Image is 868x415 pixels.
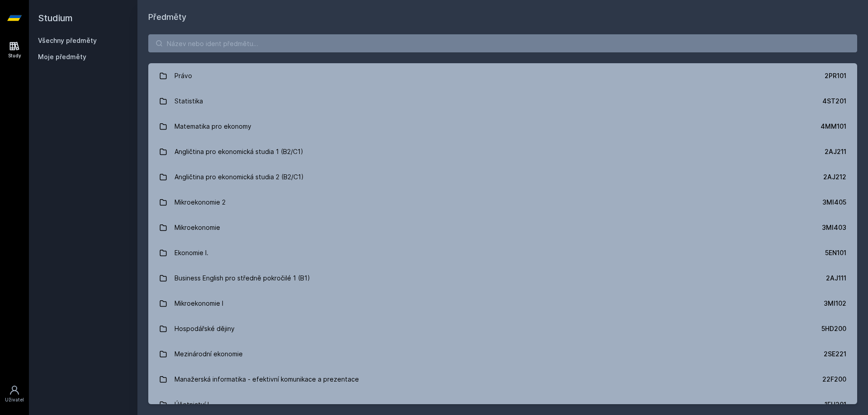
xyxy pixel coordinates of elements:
[822,97,846,106] div: 4ST201
[148,316,857,341] a: Hospodářské dějiny 5HD200
[823,173,846,182] div: 2AJ212
[822,198,846,207] div: 3MI405
[148,89,857,114] a: Statistika 4ST201
[175,269,310,287] div: Business English pro středně pokročilé 1 (B1)
[826,274,846,283] div: 2AJ111
[148,215,857,240] a: Mikroekonomie 3MI403
[5,396,24,403] div: Uživatel
[148,266,857,291] a: Business English pro středně pokročilé 1 (B1) 2AJ111
[175,143,303,161] div: Angličtina pro ekonomická studia 1 (B2/C1)
[175,320,235,338] div: Hospodářské dějiny
[148,164,857,190] a: Angličtina pro ekonomická studia 2 (B2/C1) 2AJ212
[825,147,846,156] div: 2AJ211
[821,122,846,131] div: 4MM101
[148,341,857,367] a: Mezinárodní ekonomie 2SE221
[148,190,857,215] a: Mikroekonomie 2 3MI405
[38,37,97,44] a: Všechny předměty
[2,36,27,64] a: Study
[148,367,857,392] a: Manažerská informatika - efektivní komunikace a prezentace 22F200
[148,139,857,164] a: Angličtina pro ekonomická studia 1 (B2/C1) 2AJ211
[148,11,857,23] h1: Předměty
[825,71,846,80] div: 2PR101
[175,396,211,414] div: Účetnictví I.
[825,400,846,409] div: 1FU201
[822,223,846,232] div: 3MI403
[175,219,220,237] div: Mikroekonomie
[175,92,203,110] div: Statistika
[175,117,251,135] div: Matematika pro ekonomy
[175,244,208,262] div: Ekonomie I.
[148,63,857,89] a: Právo 2PR101
[175,294,223,312] div: Mikroekonomie I
[148,240,857,266] a: Ekonomie I. 5EN101
[148,291,857,316] a: Mikroekonomie I 3MI102
[148,34,857,52] input: Název nebo ident předmětu…
[822,375,846,384] div: 22F200
[175,67,192,85] div: Právo
[825,248,846,257] div: 5EN101
[2,380,27,408] a: Uživatel
[824,350,846,359] div: 2SE221
[175,345,243,363] div: Mezinárodní ekonomie
[8,52,21,59] div: Study
[824,299,846,308] div: 3MI102
[821,324,846,333] div: 5HD200
[175,193,226,211] div: Mikroekonomie 2
[38,52,86,61] span: Moje předměty
[148,114,857,139] a: Matematika pro ekonomy 4MM101
[175,370,359,388] div: Manažerská informatika - efektivní komunikace a prezentace
[175,168,304,186] div: Angličtina pro ekonomická studia 2 (B2/C1)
